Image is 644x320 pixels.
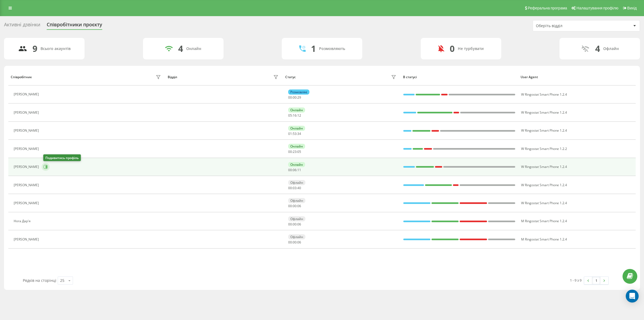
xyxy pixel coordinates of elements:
div: : : [288,186,301,190]
div: Оберіть відділ [536,24,600,28]
div: [PERSON_NAME] [14,111,40,114]
span: 40 [297,186,301,190]
div: : : [288,150,301,154]
div: Відділ [168,75,177,79]
span: W Ringostat Smart Phone 1.2.4 [521,201,567,205]
span: 00 [288,240,292,245]
span: 05 [297,149,301,154]
span: 00 [288,149,292,154]
div: 25 [60,278,64,283]
div: Open Intercom Messenger [626,290,639,303]
div: [PERSON_NAME] [14,147,40,151]
div: : : [288,114,301,117]
div: Онлайн [288,126,305,131]
span: 00 [293,204,297,208]
div: Статус [285,75,296,79]
a: 1 [592,277,600,284]
div: Онлайн [288,107,305,113]
div: Онлайн [288,144,305,149]
span: W Ringostat Smart Phone 1.2.2 [521,146,567,151]
div: : : [288,168,301,172]
span: 16 [293,113,297,118]
span: 00 [288,222,292,226]
span: 00 [288,168,292,172]
div: [PERSON_NAME] [14,183,40,187]
div: Співробітники проєкту [47,22,102,30]
span: 00 [293,95,297,100]
div: Активні дзвінки [4,22,40,30]
div: : : [288,96,301,99]
div: Подивитись профіль [43,154,81,161]
span: 03 [293,186,297,190]
span: 06 [297,222,301,226]
div: : : [288,204,301,208]
span: W Ringostat Smart Phone 1.2.4 [521,128,567,133]
span: W Ringostat Smart Phone 1.2.4 [521,164,567,169]
div: Розмовляє [288,89,309,95]
div: 4 [178,44,183,54]
span: Рядків на сторінці [23,278,56,283]
span: 06 [297,204,301,208]
div: Офлайн [288,180,305,185]
div: : : [288,222,301,226]
div: [PERSON_NAME] [14,165,40,169]
div: User Agent [521,75,633,79]
span: 53 [293,131,297,136]
span: 01 [288,131,292,136]
div: 1 [311,44,316,54]
span: 00 [293,222,297,226]
div: : : [288,132,301,136]
span: 12 [297,113,301,118]
span: 06 [293,168,297,172]
div: Співробітник [11,75,32,79]
span: 29 [297,95,301,100]
div: В статусі [403,75,516,79]
span: 00 [293,240,297,245]
span: M Ringostat Smart Phone 1.2.4 [521,237,567,242]
span: W Ringostat Smart Phone 1.2.4 [521,183,567,187]
div: Онлайн [288,162,305,167]
div: [PERSON_NAME] [14,238,40,241]
span: 34 [297,131,301,136]
div: [PERSON_NAME] [14,129,40,132]
div: Не турбувати [458,46,484,51]
div: Розмовляють [319,46,345,51]
div: Всього акаунтів [41,46,71,51]
div: Нога Дар'я [14,219,32,223]
div: [PERSON_NAME] [14,92,40,96]
div: 1 - 9 з 9 [570,278,581,283]
div: Офлайн [288,216,305,221]
span: 11 [297,168,301,172]
span: M Ringostat Smart Phone 1.2.4 [521,219,567,223]
span: 00 [288,95,292,100]
span: 23 [293,149,297,154]
div: Офлайн [288,198,305,203]
span: 06 [297,240,301,245]
div: 0 [450,44,455,54]
div: Офлайн [288,234,305,239]
span: 00 [288,186,292,190]
span: Вихід [627,6,637,10]
span: W Ringostat Smart Phone 1.2.4 [521,92,567,97]
div: Офлайн [603,46,619,51]
div: [PERSON_NAME] [14,201,40,205]
div: Онлайн [186,46,201,51]
span: 00 [288,204,292,208]
span: 05 [288,113,292,118]
div: 9 [32,44,37,54]
div: 4 [595,44,600,54]
span: Реферальна програма [528,6,567,10]
span: Налаштування профілю [576,6,618,10]
div: : : [288,240,301,244]
span: W Ringostat Smart Phone 1.2.4 [521,110,567,115]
